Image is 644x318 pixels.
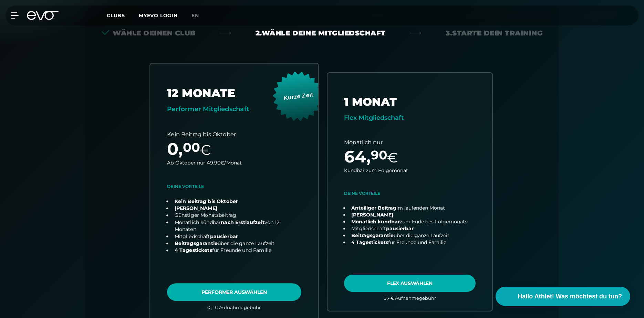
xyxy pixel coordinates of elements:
[102,28,196,38] div: Wähle deinen Club
[107,12,139,19] a: Clubs
[191,12,199,19] span: en
[107,12,125,19] span: Clubs
[139,12,178,19] a: MYEVO LOGIN
[191,12,207,20] a: en
[496,287,630,306] button: Hallo Athlet! Was möchtest du tun?
[446,28,542,38] div: 3. Starte dein Training
[518,292,622,301] span: Hallo Athlet! Was möchtest du tun?
[256,28,386,38] div: 2. Wähle deine Mitgliedschaft
[328,73,492,311] a: choose plan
